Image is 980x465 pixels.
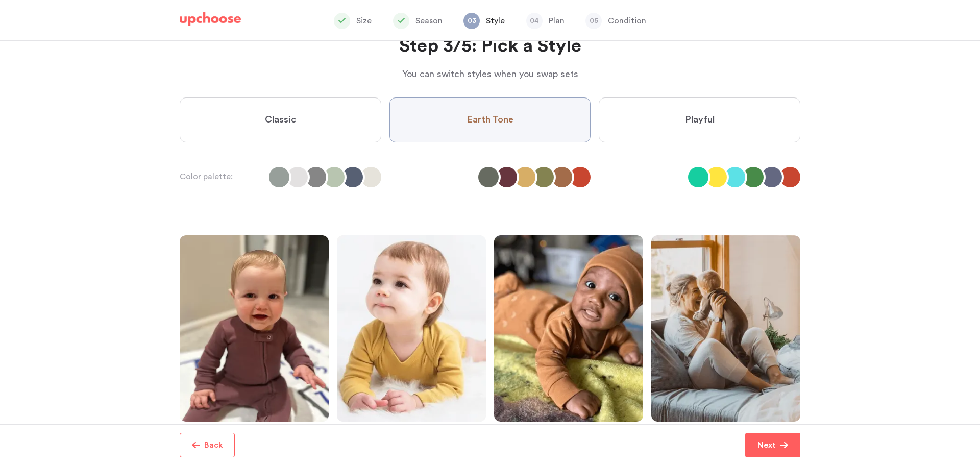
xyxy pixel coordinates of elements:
[204,439,223,451] p: Back
[265,114,296,126] span: Classic
[745,433,800,457] button: Next
[526,13,543,29] span: 04
[467,114,513,126] span: Earth Tone
[180,12,241,27] img: UpChoose
[415,15,443,27] p: Season
[402,69,578,79] span: You can switch styles when you swap sets
[356,15,372,27] p: Size
[757,439,776,451] p: Next
[549,15,565,27] p: Plan
[608,15,646,27] p: Condition
[585,13,602,29] span: 05
[180,34,800,59] h2: Step 3/5: Pick a Style
[463,13,480,29] span: 03
[180,12,241,31] a: UpChoose
[486,15,505,27] p: Style
[180,433,235,457] button: Back
[685,114,715,126] span: Playful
